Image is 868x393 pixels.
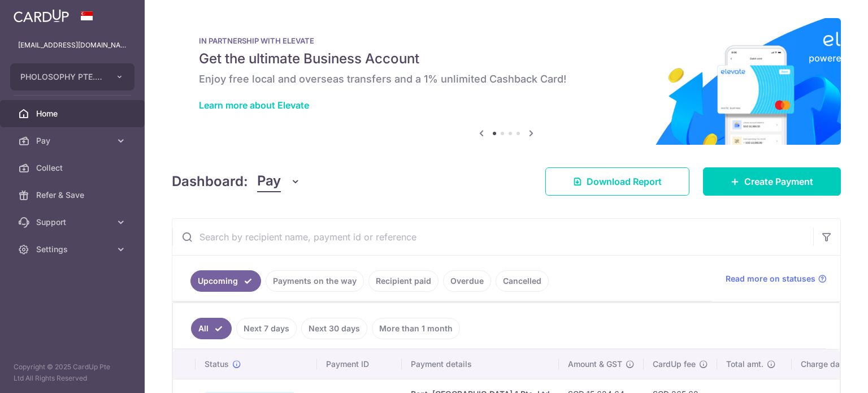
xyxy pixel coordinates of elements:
span: Refer & Save [36,189,111,201]
h4: Dashboard: [172,171,248,192]
a: More than 1 month [372,318,460,339]
span: Charge date [801,359,847,370]
p: [EMAIL_ADDRESS][DOMAIN_NAME] [18,40,127,51]
a: Create Payment [703,167,841,196]
a: Cancelled [496,270,549,292]
h6: Enjoy free local and overseas transfers and a 1% unlimited Cashback Card! [199,72,814,86]
a: Overdue [443,270,491,292]
a: Next 30 days [301,318,367,339]
img: CardUp [14,9,69,23]
input: Search by recipient name, payment id or reference [172,219,813,255]
p: IN PARTNERSHIP WITH ELEVATE [199,36,814,45]
span: Settings [36,244,111,255]
h5: Get the ultimate Business Account [199,50,814,68]
button: Pay [257,171,301,192]
span: Pay [36,135,111,146]
a: Read more on statuses [726,273,827,284]
span: Total amt. [726,359,763,370]
th: Payment details [402,349,559,379]
a: All [191,318,232,339]
a: Payments on the way [266,270,364,292]
span: Create Payment [744,175,813,188]
a: Recipient paid [368,270,439,292]
span: Read more on statuses [726,273,815,284]
iframe: Opens a widget where you can find more information [796,359,857,387]
a: Next 7 days [236,318,297,339]
span: CardUp fee [653,359,696,370]
span: Pay [257,171,281,192]
span: Download Report [587,175,662,188]
span: PHOLOSOPHY PTE. LTD. [20,71,104,83]
a: Upcoming [190,270,261,292]
a: Learn more about Elevate [199,100,309,111]
span: Collect [36,162,111,174]
img: Renovation banner [172,18,841,145]
span: Support [36,217,111,228]
span: Home [36,108,111,119]
span: Amount & GST [568,359,622,370]
a: Download Report [545,167,689,196]
span: Status [205,359,229,370]
button: PHOLOSOPHY PTE. LTD. [10,63,134,90]
th: Payment ID [317,349,402,379]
